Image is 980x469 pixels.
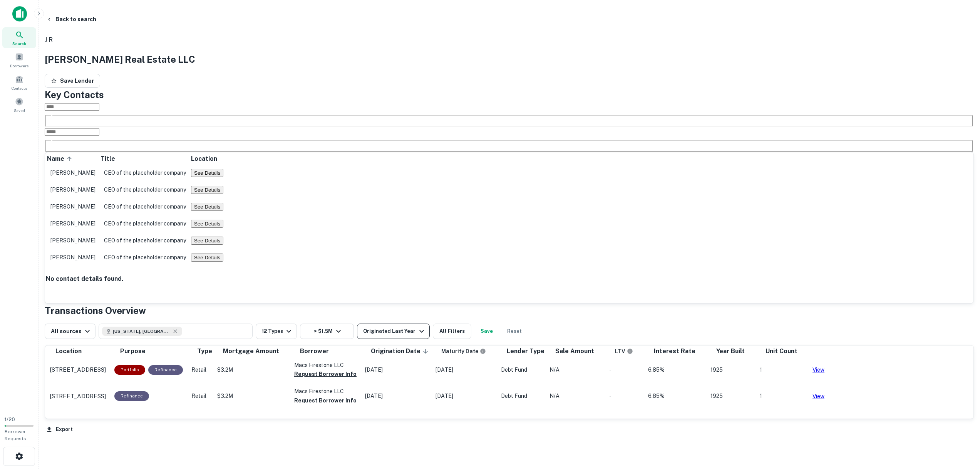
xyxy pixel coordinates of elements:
[191,220,223,228] button: See Details
[760,392,804,400] p: 1
[256,324,297,339] button: 12 Types
[365,392,427,400] p: [DATE]
[46,274,226,284] h4: No contact details found.
[50,365,106,374] a: [STREET_ADDRESS]
[549,366,601,374] p: N/A
[45,152,973,293] div: scrollable content
[294,396,357,405] button: Request Borrower Info
[357,324,429,339] button: Originated Last Year
[615,347,643,356] span: LTVs displayed on the website are for informational purposes only and may be reported incorrectly...
[148,365,183,375] div: This loan purpose was for refinancing
[441,347,496,356] span: Maturity dates displayed may be estimated. Please contact the lender for the most accurate maturi...
[294,361,357,369] p: Macs Firestone LLC
[14,107,25,113] span: Saved
[654,347,705,356] span: Interest Rate
[766,347,807,356] span: Unit Count
[615,347,625,356] h6: LTV
[501,392,541,400] p: Debt Fund
[812,393,824,399] a: View
[361,346,431,356] th: Origination Date
[45,424,75,435] button: Export
[707,346,755,356] th: Year Built
[12,6,27,22] img: capitalize-icon.png
[114,365,145,375] div: This is a portfolio loan with 8 properties
[5,429,26,441] span: Borrower Requests
[191,392,209,400] p: Retail
[191,154,217,164] span: Location
[120,347,156,356] span: Purpose
[2,27,36,48] a: Search
[609,366,640,374] p: -
[197,347,212,356] span: Type
[191,237,223,245] button: See Details
[217,392,286,400] p: $3.2M
[441,347,478,356] h6: Maturity Date
[5,417,15,422] span: 1 / 20
[941,407,980,444] div: Chat Widget
[644,346,706,356] th: Interest Rate
[433,324,471,339] button: All Filters
[114,391,149,401] div: This loan purpose was for refinancing
[648,366,702,374] p: 6.85%
[363,327,426,336] div: Originated Last Year
[609,392,640,400] p: -
[497,346,545,356] th: Lender Type
[45,88,974,102] h4: Key Contacts
[615,347,633,356] div: LTVs displayed on the website are for informational purposes only and may be reported incorrectly...
[45,304,974,317] h4: Transactions Overview
[432,346,496,356] th: Maturity dates displayed may be estimated. Please contact the lender for the most accurate maturi...
[46,346,110,356] th: Location
[47,215,99,232] td: [PERSON_NAME]
[12,85,27,91] span: Contacts
[300,347,329,356] span: Borrower
[47,154,99,164] th: Name
[45,74,100,88] button: Save Lender
[100,199,190,215] td: CEO of the placeholder company
[111,346,187,356] th: Purpose
[47,182,99,198] td: [PERSON_NAME]
[191,254,223,262] button: See Details
[47,165,99,181] td: [PERSON_NAME]
[191,203,223,211] button: See Details
[47,249,99,265] td: [PERSON_NAME]
[55,347,92,356] span: Location
[648,392,702,400] p: 6.85%
[2,72,36,93] a: Contacts
[223,347,289,356] span: Mortgage Amount
[756,346,808,356] th: Unit Count
[45,345,973,410] div: scrollable content
[716,347,755,356] span: Year Built
[555,347,604,356] span: Sale Amount
[2,50,36,70] a: Borrowers
[2,94,36,115] a: Saved
[100,215,190,232] td: CEO of the placeholder company
[43,12,99,26] button: Back to search
[47,232,99,249] td: [PERSON_NAME]
[436,366,493,374] p: [DATE]
[191,169,223,177] button: See Details
[100,154,190,164] th: Title
[436,392,493,400] p: [DATE]
[100,232,190,249] td: CEO of the placeholder company
[474,324,499,339] button: Save your search to get updates of matches that match your search criteria.
[812,367,824,373] a: View
[290,346,360,356] th: Borrower
[100,165,190,181] td: CEO of the placeholder company
[45,52,974,66] h2: [PERSON_NAME] Real Estate LLC
[191,186,223,194] button: See Details
[45,35,974,45] p: J R
[188,346,213,356] th: Type
[100,182,190,198] td: CEO of the placeholder company
[300,324,354,339] button: > $1.5M
[441,347,486,356] div: Maturity dates displayed may be estimated. Please contact the lender for the most accurate maturi...
[217,366,286,374] p: $3.2M
[294,369,357,379] button: Request Borrower Info
[213,346,290,356] th: Mortgage Amount
[12,40,26,47] span: Search
[507,347,544,356] span: Lender Type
